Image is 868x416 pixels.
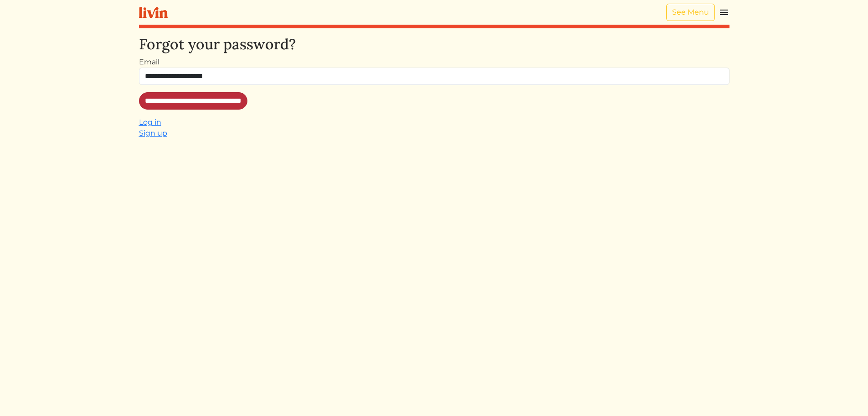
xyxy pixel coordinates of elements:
[139,7,168,18] img: livin-logo-a0d97d1a881af30f6274990eb6222085a2533c92bbd1e4f22c21b4f0d0e3210c.svg
[139,57,159,68] label: Email
[666,4,715,21] a: See Menu
[139,129,167,137] a: Sign up
[139,118,161,126] a: Log in
[719,7,729,18] img: menu_hamburger-cb6d353cf0ecd9f46ceae1c99ecbeb4a00e71ca567a856bd81f57e9d8c17bb26.svg
[139,36,729,53] h2: Forgot your password?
